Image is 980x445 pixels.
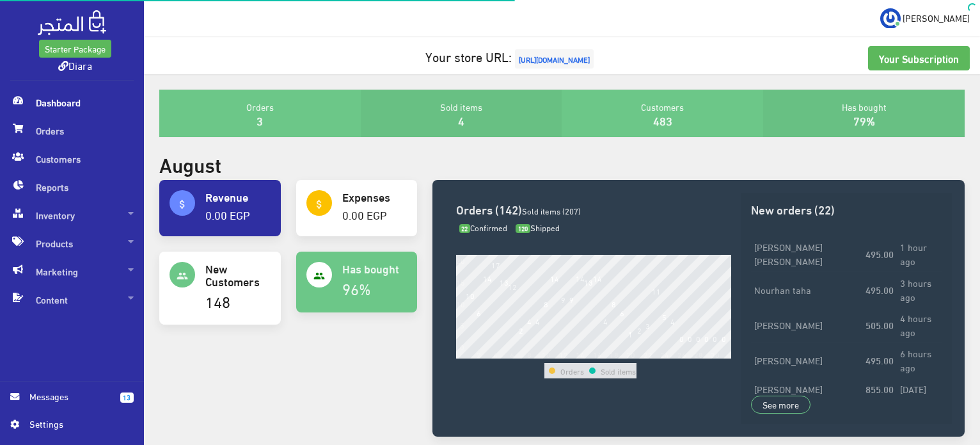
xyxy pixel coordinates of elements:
[853,109,875,131] a: 79%
[456,203,731,215] h3: Orders (142)
[865,382,894,396] strong: 855.00
[751,307,862,342] td: [PERSON_NAME]
[257,109,263,131] a: 3
[897,378,942,399] td: [DATE]
[897,236,942,271] td: 1 hour ago
[751,271,862,307] td: Nourhan taha
[660,350,669,359] div: 24
[677,350,686,359] div: 26
[10,201,134,229] span: Inventory
[576,350,585,359] div: 14
[897,343,942,378] td: 6 hours ago
[751,203,942,215] h3: New orders (22)
[865,318,894,332] strong: 505.00
[205,287,230,314] a: 148
[10,88,134,117] span: Dashboard
[562,90,763,137] div: Customers
[868,46,970,70] a: Your Subscription
[159,90,361,137] div: Orders
[751,236,862,271] td: [PERSON_NAME] [PERSON_NAME]
[458,109,464,131] a: 4
[120,392,134,403] span: 13
[10,173,134,201] span: Reports
[361,90,562,137] div: Sold items
[493,350,498,359] div: 4
[527,350,532,359] div: 8
[342,274,371,302] a: 96%
[751,343,862,378] td: [PERSON_NAME]
[177,270,188,282] i: people
[763,90,965,137] div: Has bought
[459,220,508,235] span: Confirmed
[10,257,134,286] span: Marketing
[510,350,514,359] div: 6
[10,117,134,145] span: Orders
[865,282,894,296] strong: 495.00
[711,350,720,359] div: 30
[205,190,271,203] h4: Revenue
[626,350,635,359] div: 20
[560,363,585,378] td: Orders
[29,417,123,431] span: Settings
[865,247,894,261] strong: 495.00
[694,350,703,359] div: 28
[516,224,530,234] span: 120
[342,190,407,203] h4: Expenses
[559,350,568,359] div: 12
[10,389,134,417] a: 13 Messages
[880,8,970,28] a: ... [PERSON_NAME]
[39,40,111,58] a: Starter Package
[644,350,652,359] div: 22
[313,198,325,210] i: attach_money
[159,152,221,175] h2: August
[177,198,188,210] i: attach_money
[205,204,250,225] a: 0.00 EGP
[38,10,106,35] img: .
[10,145,134,173] span: Customers
[865,353,894,367] strong: 495.00
[542,350,551,359] div: 10
[29,389,110,403] span: Messages
[477,350,481,359] div: 2
[593,350,602,359] div: 16
[342,262,407,275] h4: Has bought
[342,204,387,225] a: 0.00 EGP
[205,262,271,287] h4: New Customers
[653,109,672,131] a: 483
[425,44,597,68] a: Your store URL:[URL][DOMAIN_NAME]
[897,307,942,342] td: 4 hours ago
[522,203,581,218] span: Sold items (207)
[600,363,636,378] td: Sold items
[10,229,134,257] span: Products
[751,378,862,399] td: [PERSON_NAME]
[515,49,594,69] span: [URL][DOMAIN_NAME]
[751,396,810,414] a: See more
[610,350,619,359] div: 18
[516,220,560,235] span: Shipped
[58,56,92,74] a: Diara
[459,224,471,234] span: 22
[10,417,134,437] a: Settings
[897,271,942,307] td: 3 hours ago
[903,10,970,26] span: [PERSON_NAME]
[313,270,325,282] i: people
[10,286,134,314] span: Content
[880,8,901,29] img: ...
